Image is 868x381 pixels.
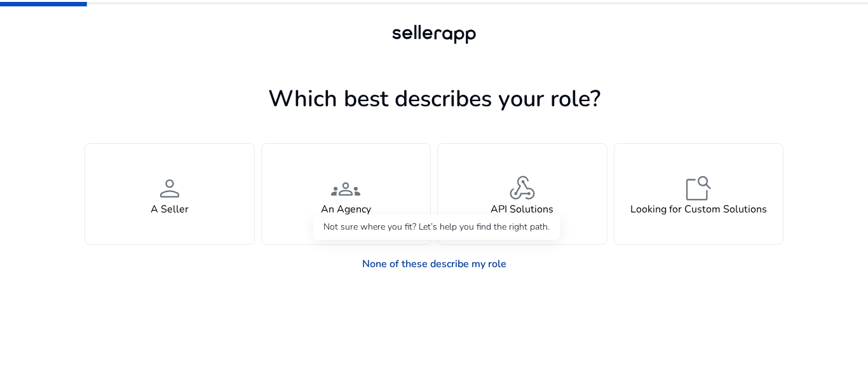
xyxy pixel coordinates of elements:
[85,143,255,245] button: personA Seller
[261,143,431,245] button: groupsAn Agency
[321,204,371,216] h4: An Agency
[330,173,361,204] span: groups
[313,214,560,240] div: Not sure where you fit? Let’s help you find the right path.
[630,204,767,216] h4: Looking for Custom Solutions
[614,143,784,245] button: feature_searchLooking for Custom Solutions
[507,173,538,204] span: webhook
[491,204,553,216] h4: API Solutions
[151,204,189,216] h4: A Seller
[85,85,783,113] h1: Which best describes your role?
[683,173,714,204] span: feature_search
[154,173,185,204] span: person
[352,251,517,277] a: None of these describe my role
[437,143,607,245] button: webhookAPI Solutions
